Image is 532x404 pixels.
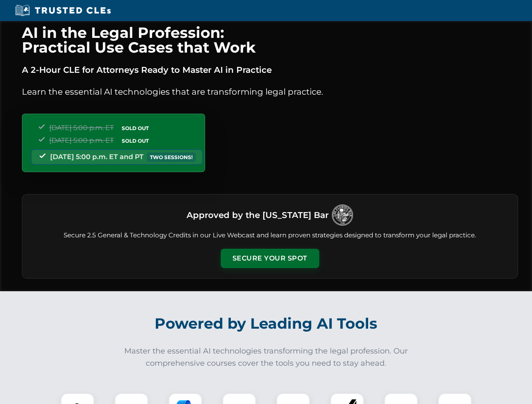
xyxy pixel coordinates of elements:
h3: Approved by the [US_STATE] Bar [187,207,329,223]
p: A 2-Hour CLE for Attorneys Ready to Master AI in Practice [22,63,518,77]
p: Learn the essential AI technologies that are transforming legal practice. [22,85,518,98]
span: [DATE] 5:00 p.m. ET [49,124,114,132]
h1: AI in the Legal Profession: Practical Use Cases that Work [22,25,518,55]
p: Secure 2.5 General & Technology Credits in our Live Webcast and learn proven strategies designed ... [32,231,508,240]
img: Logo [332,205,353,226]
span: SOLD OUT [119,124,152,133]
h2: Powered by Leading AI Tools [33,309,500,338]
img: Trusted CLEs [13,4,113,17]
span: [DATE] 5:00 p.m. ET [49,136,114,144]
button: Secure Your Spot [221,249,319,268]
span: SOLD OUT [119,136,152,145]
p: Master the essential AI technologies transforming the legal profession. Our comprehensive courses... [119,345,414,369]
